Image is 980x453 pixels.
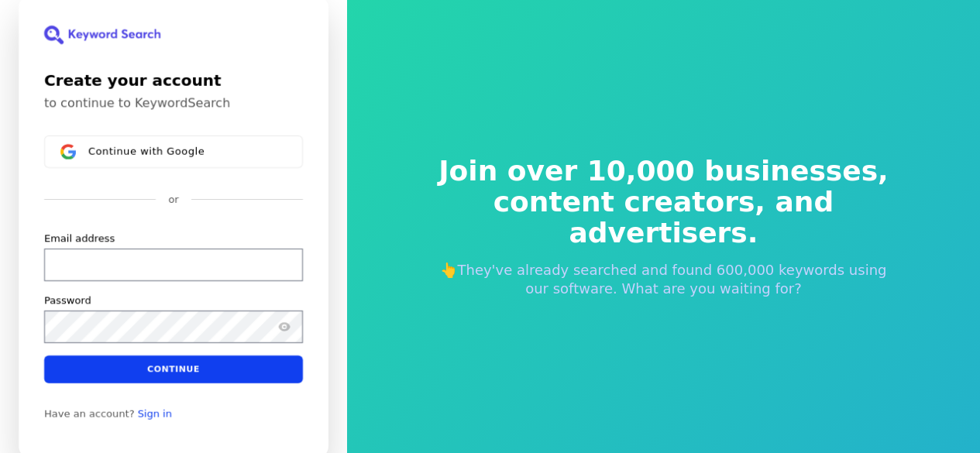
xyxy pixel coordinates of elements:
[44,407,135,420] span: Have an account?
[44,293,91,307] label: Password
[44,95,303,111] p: to continue to KeywordSearch
[88,145,205,157] span: Continue with Google
[428,187,899,249] span: content creators, and advertisers.
[428,261,899,298] p: 👆They've already searched and found 600,000 keywords using our software. What are you waiting for?
[138,407,172,420] a: Sign in
[44,231,115,245] label: Email address
[60,144,76,160] img: Sign in with Google
[44,69,303,92] h1: Create your account
[44,136,303,168] button: Sign in with GoogleContinue with Google
[44,355,303,383] button: Continue
[168,193,178,207] p: or
[428,156,899,187] span: Join over 10,000 businesses,
[44,26,160,44] img: KeywordSearch
[275,317,294,335] button: Show password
